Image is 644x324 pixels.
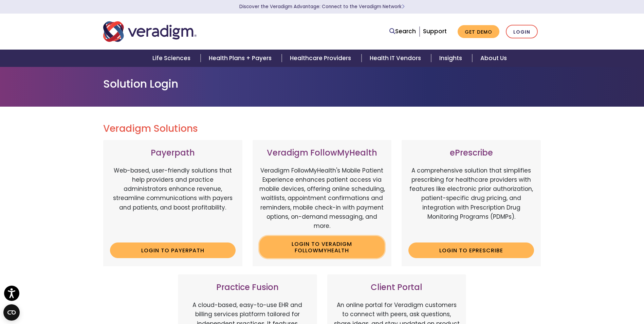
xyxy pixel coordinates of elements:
[334,283,460,292] h3: Client Portal
[402,3,405,10] span: Learn More
[423,27,447,35] a: Support
[408,166,534,237] p: A comprehensive solution that simplifies prescribing for healthcare providers with features like ...
[408,242,534,258] a: Login to ePrescribe
[239,3,405,10] a: Discover the Veradigm Advantage: Connect to the Veradigm NetworkLearn More
[110,148,236,158] h3: Payerpath
[506,25,538,39] a: Login
[103,123,541,134] h2: Veradigm Solutions
[185,283,310,292] h3: Practice Fusion
[472,50,515,67] a: About Us
[431,50,472,67] a: Insights
[201,50,282,67] a: Health Plans + Payers
[362,50,431,67] a: Health IT Vendors
[110,242,236,258] a: Login to Payerpath
[144,50,201,67] a: Life Sciences
[408,148,534,158] h3: ePrescribe
[282,50,361,67] a: Healthcare Providers
[259,148,385,158] h3: Veradigm FollowMyHealth
[103,20,197,43] img: Veradigm logo
[514,275,636,316] iframe: Drift Chat Widget
[103,77,541,90] h1: Solution Login
[389,27,416,36] a: Search
[3,304,20,321] button: Open CMP widget
[110,166,236,237] p: Web-based, user-friendly solutions that help providers and practice administrators enhance revenu...
[458,25,499,38] a: Get Demo
[259,236,385,258] a: Login to Veradigm FollowMyHealth
[259,166,385,231] p: Veradigm FollowMyHealth's Mobile Patient Experience enhances patient access via mobile devices, o...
